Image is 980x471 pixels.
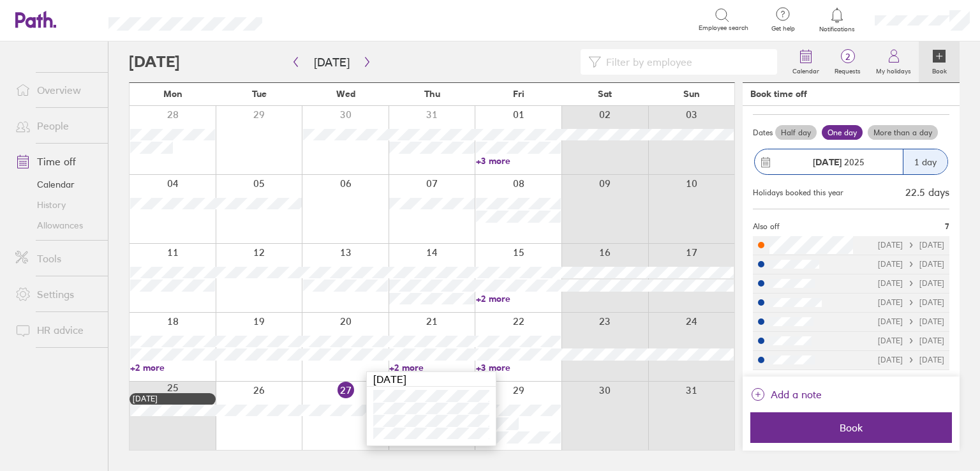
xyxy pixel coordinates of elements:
label: Book [924,64,954,75]
a: Calendar [5,174,108,195]
label: One day [822,125,863,140]
div: [DATE] [DATE] [878,317,944,326]
button: Add a note [750,384,822,405]
a: 2Requests [827,41,868,82]
div: Search [297,13,329,25]
span: Add a note [771,384,822,405]
span: Mon [163,89,182,99]
a: Time off [5,149,108,174]
div: [DATE] [367,372,496,387]
button: [DATE] [304,52,360,73]
label: Calendar [785,64,827,75]
div: 1 day [903,149,947,174]
span: Thu [424,89,440,99]
a: +2 more [389,362,474,373]
span: Get help [762,25,804,33]
div: [DATE] [DATE] [878,279,944,288]
a: +3 more [476,155,561,167]
a: Book [919,41,960,82]
span: Fri [513,89,524,99]
a: People [5,113,108,138]
span: Sat [598,89,612,99]
span: Sun [683,89,700,99]
button: [DATE] 20251 day [753,142,949,181]
span: Wed [336,89,355,99]
div: 22.5 days [905,186,949,198]
a: My holidays [868,41,919,82]
a: Tools [5,246,108,271]
span: Book [759,422,943,433]
span: 7 [945,222,949,231]
div: [DATE] [133,394,212,403]
a: Settings [5,281,108,307]
a: Notifications [817,6,858,33]
div: Book time off [750,89,807,99]
div: [DATE] [DATE] [878,298,944,307]
div: [DATE] [DATE] [878,260,944,269]
a: Allowances [5,215,108,235]
a: HR advice [5,317,108,343]
span: Tue [252,89,267,99]
span: Employee search [699,24,748,32]
input: Filter by employee [601,50,769,74]
span: Notifications [817,26,858,33]
button: Book [750,412,952,443]
label: My holidays [868,64,919,75]
label: More than a day [868,125,938,140]
span: 2025 [813,157,865,167]
span: Dates [753,128,773,137]
a: +3 more [476,362,561,373]
div: Holidays booked this year [753,188,843,197]
div: [DATE] [DATE] [878,336,944,345]
a: Overview [5,77,108,103]
label: Half day [775,125,817,140]
a: +2 more [130,362,215,373]
a: History [5,195,108,215]
div: [DATE] [DATE] [878,241,944,250]
a: Calendar [785,41,827,82]
a: +2 more [476,293,561,304]
strong: [DATE] [813,156,842,168]
span: 2 [827,52,868,62]
span: Also off [753,222,780,231]
div: [DATE] [DATE] [878,355,944,364]
label: Requests [827,64,868,75]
